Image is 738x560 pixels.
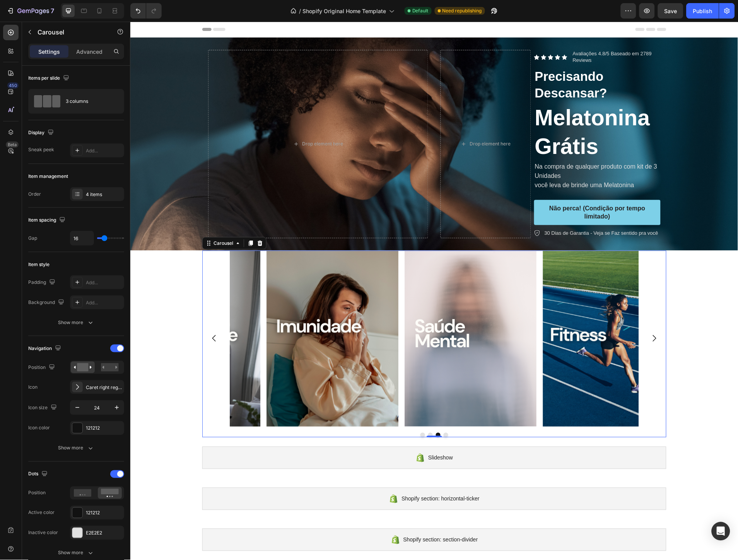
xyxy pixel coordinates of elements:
button: Show more [28,316,124,330]
div: Active color [28,509,55,516]
p: Settings [38,48,60,56]
div: Show more [58,549,94,557]
div: Add... [86,279,122,286]
button: Save [658,3,683,19]
input: Auto [70,231,94,245]
button: Dot [306,411,310,416]
div: Sneak peek [28,146,54,153]
span: Save [665,8,677,14]
div: Order [28,191,41,198]
div: Gap [28,235,37,242]
div: 121212 [86,510,122,517]
div: Open Intercom Messenger [712,522,730,541]
div: 4 items [86,191,122,198]
div: Show more [58,319,94,326]
p: 30 Dias de Garantia - Veja se Faz sentido pra você [414,208,528,215]
div: Padding [28,277,57,288]
div: 121212 [86,425,122,432]
button: Show more [28,441,124,455]
div: Drop element here [172,119,213,125]
div: Undo/Redo [130,3,162,19]
div: Add... [86,147,122,154]
p: Avaliações 4.8/5 Baseado em 2789 Reviews [442,29,530,42]
button: Dot [313,411,318,416]
div: Caret right regular [86,384,122,391]
div: Inactive color [28,529,58,536]
div: Dots [28,469,49,480]
button: <p>Não perca! (Condição por tempo limitado)</p> [404,178,530,204]
div: 450 [7,82,19,89]
p: Não perca! (Condição por tempo limitado) [413,183,521,199]
div: Navigation [28,343,63,354]
span: Need republishing [442,7,482,14]
div: Position [28,490,46,497]
img: gempages_585707059199083293-520d82c1-a8d3-4166-8ea7-cd03909b3b93.png [274,229,406,405]
span: Shopify section: horizontal-ticker [271,473,349,482]
p: Advanced [76,48,102,56]
div: Icon [28,384,38,391]
div: 3 columns [66,92,113,110]
button: Carousel Back Arrow [73,306,95,328]
div: Beta [6,142,19,148]
button: Publish [687,3,719,19]
div: Icon color [28,425,50,432]
p: Na compra de qualquer produto com kit de 3 Unidades você leva de brinde uma Melatonina [405,140,530,168]
div: Item management [28,173,68,180]
div: Position [28,362,56,373]
div: Item spacing [28,215,67,225]
span: Shopify Original Home Template [302,7,386,15]
img: gempages_585707059199083293-1cf324e5-1b7f-4024-aa02-a434c11ca448.png [136,229,268,405]
div: Drop element here [340,119,381,125]
p: Carousel [38,27,103,37]
div: E2E2E2 [86,530,122,537]
div: Show more [58,444,94,452]
span: Slideshow [298,432,323,441]
span: Default [412,7,429,14]
div: Carousel [82,218,104,225]
span: Shopify section: section-divider [273,514,348,523]
button: Dot [290,411,295,416]
button: 7 [3,3,58,19]
button: Show more [28,546,124,560]
span: / [299,7,301,15]
div: Add... [86,299,122,306]
div: Icon size [28,403,58,413]
button: Carousel Next Arrow [513,306,535,328]
button: Dot [298,411,302,416]
h2: Melatonina Grátis [404,81,530,140]
div: Item style [28,261,50,268]
div: Items per slide [28,73,71,84]
img: gempages_585707059199083293-f5914af2-931f-4a2d-900a-2115b6e2c048.png [413,229,545,405]
div: Publish [693,7,712,15]
div: Background [28,297,66,308]
p: 7 [51,6,54,15]
p: Precisando Descansar? [405,47,530,80]
div: Display [28,128,55,138]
